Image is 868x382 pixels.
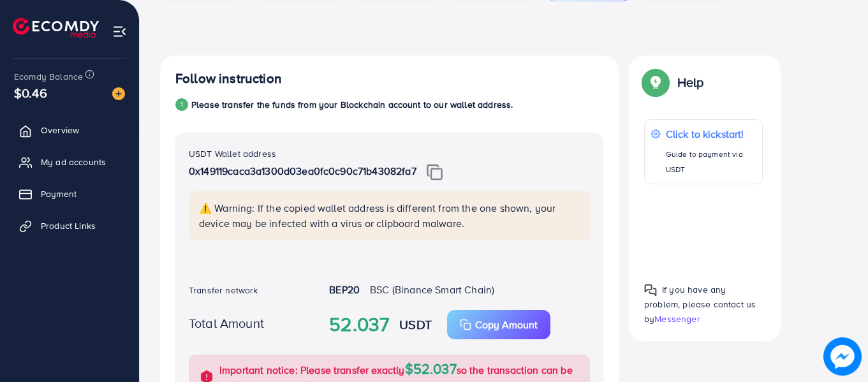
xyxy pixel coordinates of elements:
span: $0.46 [14,84,47,102]
span: Ecomdy Balance [14,70,83,83]
h4: Follow instruction [175,71,282,87]
strong: USDT [399,315,432,334]
p: Copy Amount [475,317,538,332]
span: Payment [41,187,77,200]
button: Copy Amount [447,310,550,339]
span: $52.037 [405,358,457,378]
img: Popup guide [644,284,657,297]
label: Total Amount [189,314,264,332]
div: 1 [175,98,188,111]
label: Transfer network [189,284,258,297]
p: Guide to payment via USDT [666,147,756,177]
p: Click to kickstart! [666,126,756,142]
p: 0x149119caca3a1300d03ea0fc0c90c71b43082fa7 [189,163,590,180]
img: image [823,337,862,376]
span: BSC (Binance Smart Chain) [370,283,494,297]
img: img [427,164,443,180]
span: My ad accounts [41,156,106,168]
span: Overview [41,124,79,136]
a: Payment [10,181,129,207]
label: USDT Wallet address [189,147,276,160]
img: menu [112,24,127,39]
strong: 52.037 [329,311,389,339]
p: Help [677,75,704,90]
a: My ad accounts [10,149,129,175]
a: Overview [10,117,129,143]
a: Product Links [10,213,129,239]
p: Please transfer the funds from your Blockchain account to our wallet address. [191,97,513,112]
img: image [112,87,125,100]
img: Popup guide [644,71,667,94]
img: logo [13,18,99,38]
p: ⚠️ Warning: If the copied wallet address is different from the one shown, your device may be infe... [199,200,582,231]
span: Product Links [41,219,96,232]
span: Messenger [654,312,700,325]
strong: BEP20 [329,283,360,297]
span: If you have any problem, please contact us by [644,283,756,325]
